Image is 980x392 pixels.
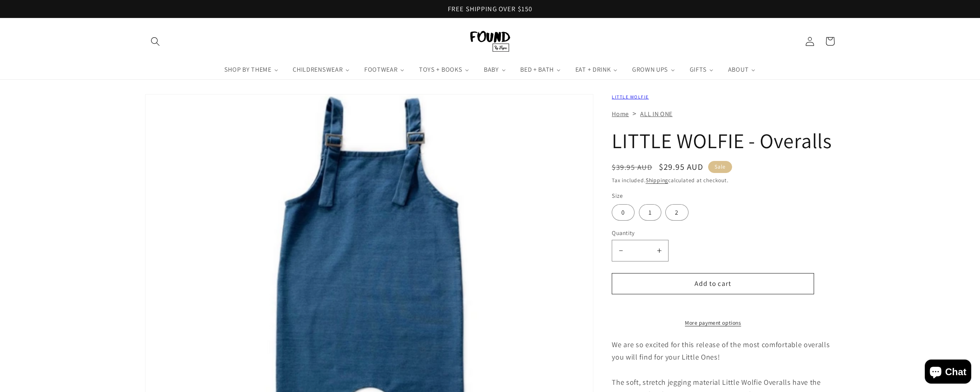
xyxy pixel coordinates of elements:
legend: Size [612,191,623,200]
span: EAT + DRINK [574,66,612,74]
a: SHOP BY THEME [217,60,286,79]
div: Tax included. calculated at checkout. [612,176,835,185]
a: ABOUT [721,60,763,79]
inbox-online-store-chat: Shopify online store chat [922,360,974,386]
button: Add to cart [612,273,814,295]
a: TOYS + BOOKS [412,60,477,79]
span: Sale [708,161,732,173]
a: FOOTWEAR [357,60,412,79]
span: BED + BATH [519,66,555,74]
a: GROWN UPS [625,60,683,79]
span: FOOTWEAR [363,66,399,74]
label: 2 [665,204,688,221]
a: CHILDRENSWEAR [286,60,357,79]
a: ALL IN ONE [640,110,673,118]
s: $39.95 AUD [612,162,652,172]
label: 0 [612,204,635,221]
span: BABY [482,66,500,74]
span: CHILDRENSWEAR [291,66,343,74]
span: TOYS + BOOKS [417,66,463,74]
span: $29.95 AUD [659,161,703,172]
a: EAT + DRINK [568,60,625,79]
span: SHOP BY THEME [223,66,272,74]
summary: Search [145,31,166,52]
a: BABY [477,60,513,79]
a: BED + BATH [513,60,568,79]
a: Home [612,110,629,118]
a: More payment options [612,319,814,327]
a: LITTLE WOLFIE [612,94,649,100]
img: FOUND By Flynn logo [470,31,510,52]
label: 1 [639,204,661,221]
a: GIFTS [683,60,721,79]
span: GROWN UPS [631,66,669,74]
span: > [633,109,637,118]
span: GIFTS [688,66,707,74]
h1: LITTLE WOLFIE - Overalls [612,128,835,154]
label: Quantity [612,229,782,237]
a: Shipping [646,177,668,184]
span: ABOUT [727,66,749,74]
div: We are so excited for this release of the most comfortable overalls you will find for your Little... [612,338,835,363]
